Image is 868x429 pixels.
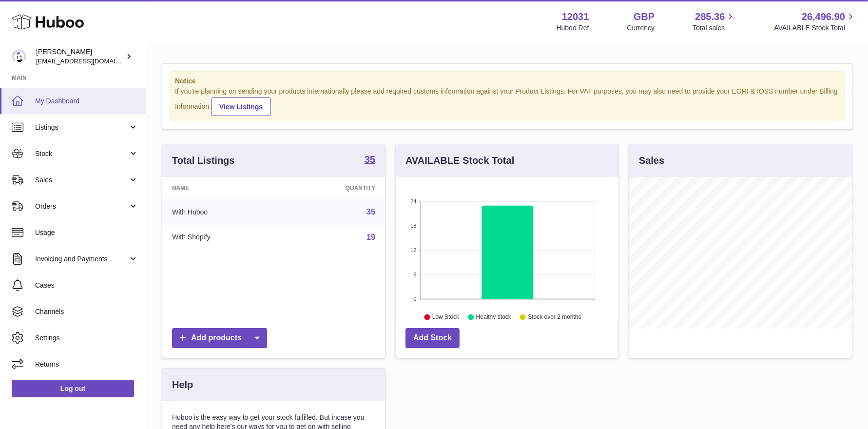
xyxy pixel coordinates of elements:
span: Settings [35,333,138,343]
a: 19 [366,233,375,241]
span: [EMAIL_ADDRESS][DOMAIN_NAME] [36,57,143,65]
text: 0 [413,296,416,302]
div: [PERSON_NAME] [36,47,124,66]
span: Usage [35,228,138,237]
text: 6 [413,272,416,277]
span: AVAILABLE Stock Total [774,23,856,33]
span: 285.36 [695,10,725,23]
strong: 12031 [562,10,589,23]
div: If you're planning on sending your products internationally please add required customs informati... [175,87,839,116]
span: 26,496.90 [802,10,845,23]
div: Currency [627,23,655,33]
span: Returns [35,360,138,369]
span: Cases [35,281,138,290]
text: Low Stock [432,313,460,320]
h3: AVAILABLE Stock Total [405,154,514,167]
a: View Listings [211,97,271,116]
th: Quantity [282,177,385,199]
a: 35 [366,208,375,216]
h3: Sales [639,154,664,167]
td: With Huboo [162,199,282,225]
a: 26,496.90 AVAILABLE Stock Total [774,10,856,33]
span: Sales [35,175,128,185]
span: My Dashboard [35,97,138,106]
span: Stock [35,149,128,158]
text: 12 [410,247,416,253]
th: Name [162,177,282,199]
td: With Shopify [162,225,282,250]
a: Add products [172,328,267,348]
text: 24 [410,198,416,204]
text: Stock over 2 months [528,313,581,320]
a: Add Stock [405,328,460,348]
a: Log out [12,380,134,397]
span: Total sales [693,23,736,33]
a: 285.36 Total sales [693,10,736,33]
text: Healthy stock [476,313,512,320]
strong: GBP [634,10,655,23]
text: 18 [410,223,416,229]
strong: 35 [365,155,375,164]
span: Listings [35,123,128,132]
span: Orders [35,202,128,211]
span: Invoicing and Payments [35,254,128,264]
strong: Notice [175,77,839,86]
div: Huboo Ref [557,23,589,33]
a: 35 [365,155,375,166]
h3: Help [172,378,193,391]
img: admin@makewellforyou.com [12,49,26,64]
h3: Total Listings [172,154,235,167]
span: Channels [35,307,138,316]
